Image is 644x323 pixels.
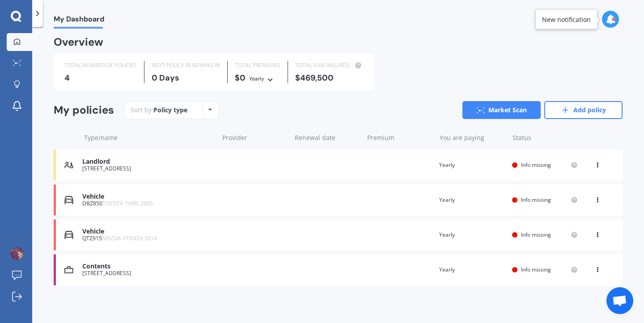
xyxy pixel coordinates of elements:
[521,196,551,204] span: Info missing
[84,133,215,142] div: Type/name
[462,101,541,119] a: Market Scan
[82,158,214,166] div: Landlord
[64,195,73,204] img: Vehicle
[102,200,153,207] span: TOYOTA YARIS 2005
[82,235,214,242] div: QTZ915
[82,263,214,270] div: Contents
[64,230,73,239] img: Vehicle
[439,161,505,170] div: Yearly
[439,230,505,239] div: Yearly
[295,73,364,82] div: $469,500
[64,161,73,170] img: Landlord
[295,133,360,142] div: Renewal date
[82,166,214,172] div: [STREET_ADDRESS]
[64,265,73,274] img: Contents
[249,74,264,83] div: Yearly
[102,234,157,242] span: MAZDA ATENZA 2014
[82,228,214,235] div: Vehicle
[54,15,104,27] span: My Dashboard
[10,247,24,260] img: ACg8ocJ7PTLWNJ9eIUOzJGCClathTP9PF0LmSFHUQQUkcD_Sr4_vFslw=s96-c
[544,101,623,119] a: Add policy
[82,193,214,200] div: Vehicle
[235,61,280,70] div: TOTAL PREMIUMS
[64,73,137,82] div: 4
[367,133,432,142] div: Premium
[222,133,288,142] div: Provider
[521,231,551,238] span: Info missing
[54,38,103,47] div: Overview
[606,287,633,314] a: Open chat
[64,61,137,70] div: TOTAL NUMBER OF POLICIES
[235,73,280,83] div: $0
[521,266,551,273] span: Info missing
[440,133,505,142] div: You are paying
[82,200,214,207] div: DBZ850
[439,195,505,204] div: Yearly
[513,133,578,142] div: Status
[82,270,214,276] div: [STREET_ADDRESS]
[153,106,187,115] div: Policy type
[295,61,364,70] div: TOTAL SUM INSURED
[542,15,591,24] div: New notification
[131,106,187,115] div: Sort by:
[152,73,220,82] div: 0 Days
[439,265,505,274] div: Yearly
[521,161,551,169] span: Info missing
[54,104,114,117] div: My policies
[152,61,220,70] div: NEXT POLICY RENEWING IN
